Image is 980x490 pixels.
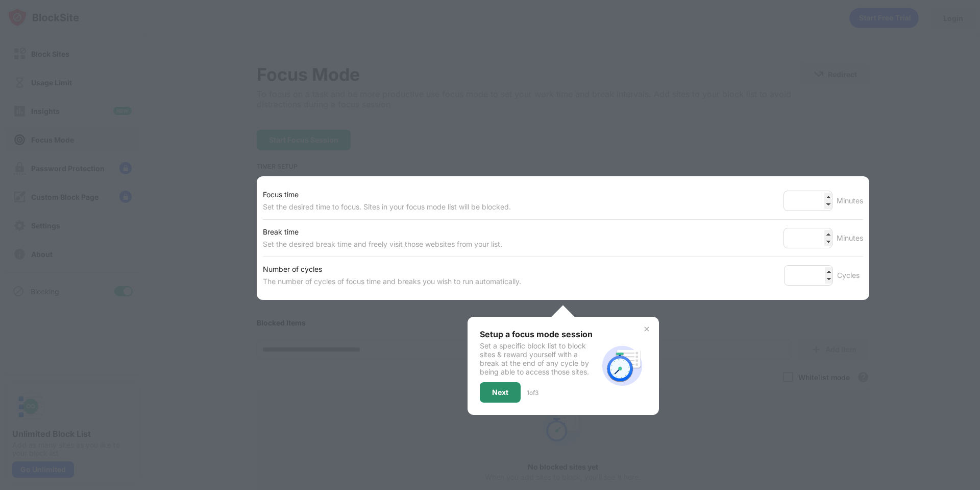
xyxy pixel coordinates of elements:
div: Setup a focus mode session [480,329,598,339]
div: Set a specific block list to block sites & reward yourself with a break at the end of any cycle b... [480,341,598,376]
img: x-button.svg [643,325,651,333]
div: Minutes [837,195,863,207]
img: focus-mode-timer.svg [598,341,647,390]
div: 1 of 3 [527,389,538,396]
div: Number of cycles [263,263,521,275]
div: Set the desired time to focus. Sites in your focus mode list will be blocked. [263,201,511,213]
div: Focus time [263,189,511,201]
div: The number of cycles of focus time and breaks you wish to run automatically. [263,275,521,288]
div: Break time [263,226,502,238]
div: Minutes [837,232,863,244]
div: Set the desired break time and freely visit those websites from your list. [263,238,502,250]
div: Next [492,388,508,396]
div: Cycles [837,269,863,282]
